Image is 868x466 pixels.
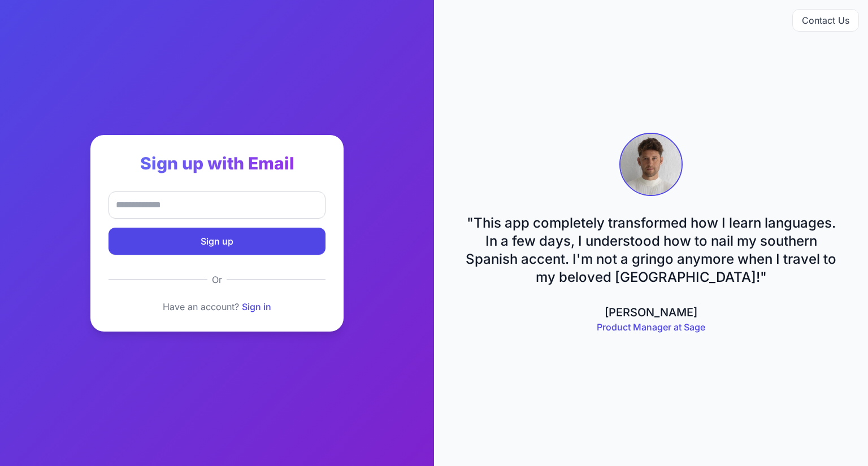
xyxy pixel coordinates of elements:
[461,304,841,320] div: [PERSON_NAME]
[140,153,294,173] span: Sign up with Email
[461,214,841,286] blockquote: " This app completely transformed how I learn languages. In a few days, I understood how to nail ...
[619,133,683,196] img: Ben Gelb
[792,9,859,32] button: Contact Us
[461,320,841,334] div: Product Manager at Sage
[108,300,325,313] div: Have an account?
[207,273,227,286] span: Or
[242,301,271,312] a: Sign in
[108,228,325,255] button: Sign up
[201,234,233,248] span: Sign up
